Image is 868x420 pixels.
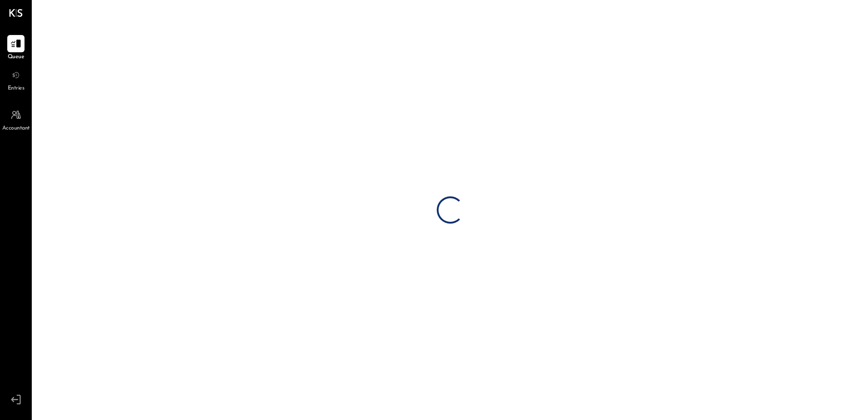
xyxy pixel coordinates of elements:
span: Entries [8,85,25,93]
a: Accountant [0,106,31,133]
span: Accountant [2,125,30,133]
span: Queue [8,53,25,61]
a: Queue [0,35,31,61]
a: Entries [0,66,31,93]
